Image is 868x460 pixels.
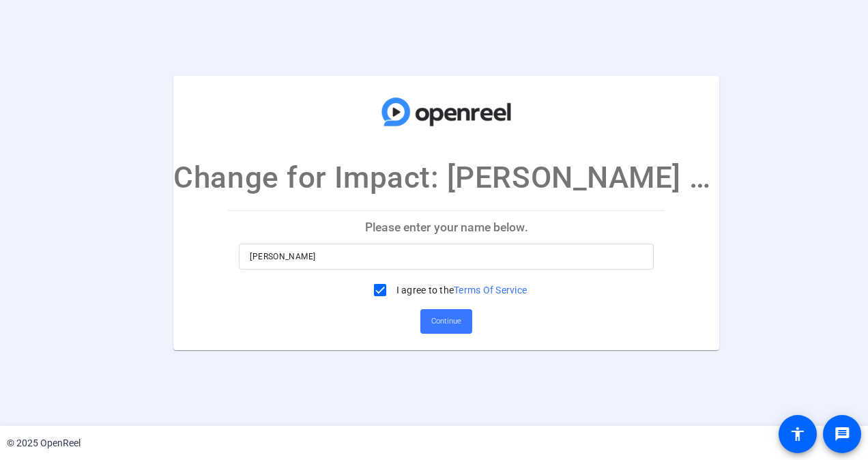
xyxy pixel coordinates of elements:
[834,426,850,442] mat-icon: message
[228,211,665,244] p: Please enter your name below.
[454,285,527,296] a: Terms Of Service
[7,436,81,450] div: © 2025 OpenReel
[394,283,527,297] label: I agree to the
[431,311,461,332] span: Continue
[790,426,806,442] mat-icon: accessibility
[420,309,472,334] button: Continue
[378,89,515,134] img: company-logo
[173,155,719,200] p: Change for Impact: [PERSON_NAME] Script
[250,248,643,265] input: Enter your name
